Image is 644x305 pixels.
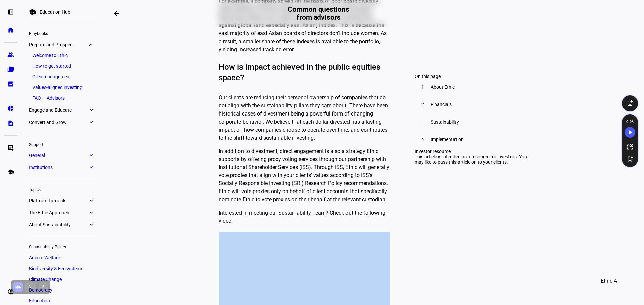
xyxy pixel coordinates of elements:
[29,277,62,282] span: Climate Change
[25,184,97,194] div: Topics
[29,266,83,271] span: Biodiversity & Ecosystems
[4,63,17,76] a: folder_copy
[88,152,94,159] eth-mat-symbol: expand_more
[419,135,427,143] div: 4
[28,8,36,16] mat-icon: school
[29,198,88,203] span: Platform Tutorials
[113,9,121,17] mat-icon: arrow_backwards
[285,5,352,21] h2: Common questions from advisors
[29,222,88,227] span: About Sustainability
[415,154,527,165] div: This article is intended as a resource for investors. You may like to pass this article on to you...
[4,102,17,115] a: pie_chart
[4,48,17,61] a: group
[25,264,97,273] a: Biodiversity & Ecosystems
[40,9,70,15] div: Education Hub
[29,42,88,47] span: Prepare and Prospect
[419,118,427,126] div: 3
[219,147,390,204] p: In addition to divestment, direct engagement is also a strategy Ethic supports by offering proxy ...
[419,100,427,108] div: 2
[88,41,94,48] eth-mat-symbol: expand_more
[29,93,94,103] a: FAQ — Advisors
[88,107,94,113] eth-mat-symbol: expand_more
[88,197,94,204] eth-mat-symbol: expand_more
[7,66,14,73] eth-mat-symbol: folder_copy
[25,275,97,284] a: Climate Change
[29,120,88,125] span: Convert and Grow
[219,62,390,83] h4: How is impact achieved in the public equities space?
[88,221,94,228] eth-mat-symbol: expand_more
[4,117,17,130] a: description
[29,165,88,170] span: Institutions
[25,163,97,172] a: Institutionsexpand_more
[7,9,14,15] eth-mat-symbol: left_panel_open
[419,83,427,91] div: 1
[25,253,97,262] a: Animal Welfare
[29,61,94,71] a: How to get started
[431,119,459,125] span: Sustainability
[29,210,88,215] span: The Ethic Approach
[7,169,14,175] eth-mat-symbol: school
[601,273,619,289] span: Ethic AI
[7,27,14,33] eth-mat-symbol: home
[219,209,390,225] p: Interested in meeting our Sustainability Team? Check out the following video.
[7,51,14,58] eth-mat-symbol: group
[88,119,94,126] eth-mat-symbol: expand_more
[7,105,14,112] eth-mat-symbol: pie_chart
[591,273,628,289] button: Ethic AI
[29,107,88,113] span: Engage and Educate
[7,144,14,151] eth-mat-symbol: list_alt_add
[431,102,452,107] span: Financials
[415,74,527,79] div: On this page
[4,23,17,37] a: home
[88,164,94,171] eth-mat-symbol: expand_more
[25,285,97,295] a: Democracy
[7,120,14,127] eth-mat-symbol: description
[7,288,14,295] eth-mat-symbol: account_circle
[88,209,94,216] eth-mat-symbol: expand_more
[25,242,97,251] div: Sustainability Pillars
[415,149,527,154] div: Investor resource
[431,84,455,90] span: About Ethic
[25,28,97,38] div: Playbooks
[4,77,17,91] a: bid_landscape
[29,51,94,60] a: Welcome to Ethic
[29,298,50,303] span: Education
[29,83,94,92] a: Values-aligned investing
[29,255,60,260] span: Animal Welfare
[7,81,14,87] eth-mat-symbol: bid_landscape
[431,137,464,142] span: Implementation
[25,139,97,149] div: Support
[25,151,97,160] a: Generalexpand_more
[219,94,390,142] p: Our clients are reducing their personal ownership of companies that do not align with the sustain...
[29,72,94,81] a: Client engagement
[29,153,88,158] span: General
